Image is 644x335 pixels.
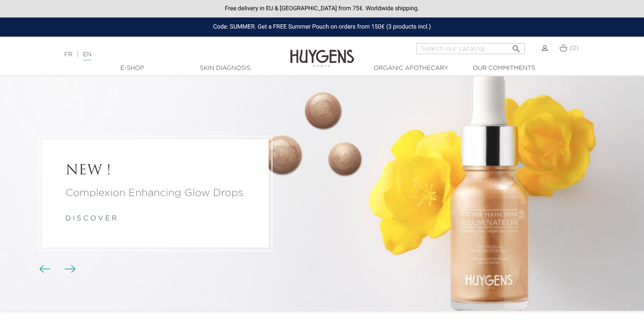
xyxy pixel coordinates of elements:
[509,40,524,52] button: 
[416,43,525,54] input: Search
[461,64,547,73] a: Our commitments
[570,45,579,51] span: (0)
[64,52,72,58] a: FR
[290,36,354,69] img: Huygens
[90,64,175,73] a: E-Shop
[66,186,245,201] a: Complexion Enhancing Glow Drops
[511,41,521,52] i: 
[369,64,454,73] a: Organic Apothecary
[66,163,245,179] a: NEW !
[43,263,70,276] div: Carousel buttons
[66,216,117,222] a: d i s c o v e r
[183,64,268,73] a: Skin Diagnosis
[60,49,262,60] div: |
[83,52,92,61] a: EN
